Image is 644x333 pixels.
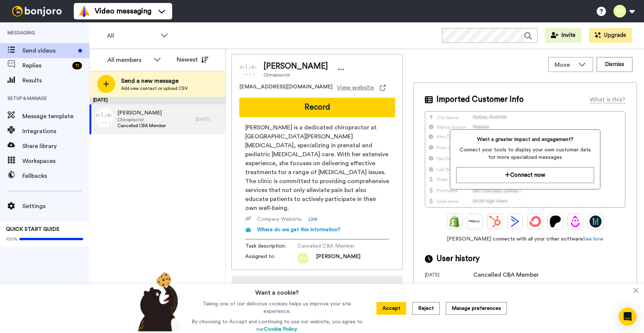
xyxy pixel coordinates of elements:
[297,242,368,250] span: Cancelled CBA Member
[107,31,157,40] span: All
[9,6,65,16] img: bj-logo-header-white.svg
[412,302,440,315] button: Reject
[509,216,521,227] img: ActiveCampaign
[190,318,364,333] p: By choosing to Accept and continuing to use our website, you agree to our .
[6,236,18,242] span: 100%
[263,72,328,78] span: Chiropractor
[619,308,637,326] div: Open Intercom Messenger
[107,56,150,65] div: All members
[117,123,166,129] span: Cancelled CBA Member
[436,94,524,105] span: Imported Customer Info
[583,236,603,242] a: See how
[22,112,89,121] span: Message template
[263,61,328,72] span: [PERSON_NAME]
[425,235,625,243] span: [PERSON_NAME] connects with all your other software
[337,83,374,92] span: View website
[276,283,395,304] h4: Record from your phone! Try our app [DATE]
[22,46,75,55] span: Send videos
[569,216,581,227] img: Drip
[6,227,60,232] span: QUICK START GUIDE
[22,202,89,211] span: Settings
[78,5,90,17] img: vm-color.svg
[117,117,166,123] span: Chiropractor
[255,284,299,297] h3: Want a cookie?
[469,216,481,227] img: Ontraport
[22,142,89,151] span: Share library
[549,216,561,227] img: Patreon
[308,216,318,223] a: Link
[190,300,364,315] p: Taking one of our delicious cookies helps us improve your site experience.
[121,76,188,85] span: Send a new message
[473,270,539,279] div: Cancelled CBA Member
[245,253,297,264] span: Assigned to:
[131,272,186,332] img: bear-with-cookie.png
[316,253,360,264] span: [PERSON_NAME]
[589,28,632,43] button: Upgrade
[425,272,473,279] div: [DATE]
[264,327,297,332] a: Cookie Policy
[597,57,632,72] button: Dismiss
[590,216,602,227] img: GoHighLevel
[239,98,395,117] button: Record
[489,216,501,227] img: Hubspot
[245,242,297,250] span: Task description :
[171,52,214,67] button: Newest
[297,253,309,264] img: 4e9c43dd-8b20-4dec-aad8-931bdf737a92.png
[22,157,89,166] span: Workspaces
[456,136,594,143] span: Want a greater impact and engagement?
[257,216,302,223] span: Company Website :
[196,116,222,122] div: [DATE]
[529,216,541,227] img: ConvertKit
[89,97,225,104] div: [DATE]
[72,62,82,69] div: 11
[456,167,594,183] button: Connect now
[121,85,188,91] span: Add new contact or upload CSV
[95,6,151,16] span: Video messaging
[449,216,461,227] img: Shopify
[337,83,386,92] a: View website
[590,95,625,104] div: What is this?
[22,172,89,180] span: Fallbacks
[22,61,69,70] span: Replies
[376,302,406,315] button: Accept
[456,146,594,161] span: Connect your tools to display your own customer data for more specialized messages
[555,60,575,69] span: Move
[117,109,166,117] span: [PERSON_NAME]
[257,227,341,232] span: Where do we get this information?
[239,83,332,92] span: [EMAIL_ADDRESS][DOMAIN_NAME]
[95,108,114,127] img: 1171524a-8537-42bf-a6ee-ca084a56502d.png
[436,253,480,264] span: User history
[446,302,507,315] button: Manage preferences
[22,127,89,136] span: Integrations
[239,60,258,79] img: Image of Erin Parsons
[545,28,581,43] button: Invite
[22,76,89,85] span: Results
[245,123,389,213] span: [PERSON_NAME] is a dedicated chiropractor at [GEOGRAPHIC_DATA][PERSON_NAME] [MEDICAL_DATA], speci...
